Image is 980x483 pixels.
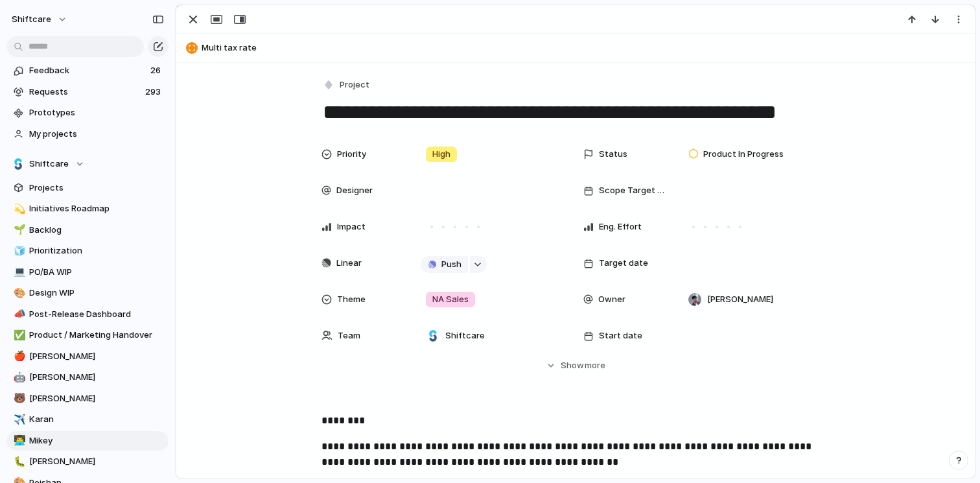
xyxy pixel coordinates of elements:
[29,308,164,321] span: Post-Release Dashboard
[6,389,169,408] a: 🐻[PERSON_NAME]
[6,305,169,324] a: 📣Post-Release Dashboard
[29,244,164,257] span: Prioritization
[432,293,469,306] span: NA Sales
[6,452,169,471] a: 🐛[PERSON_NAME]
[432,148,450,161] span: High
[150,64,163,77] span: 26
[6,61,169,80] a: Feedback26
[14,433,23,448] div: 👨‍💻
[12,392,25,405] button: 🐻
[599,220,642,233] span: Eng. Effort
[14,286,23,301] div: 🎨
[6,431,169,451] a: 👨‍💻Mikey
[12,266,25,279] button: 💻
[12,329,25,342] button: ✅
[29,434,164,447] span: Mikey
[337,148,366,161] span: Priority
[12,224,25,237] button: 🌱
[561,359,584,372] span: Show
[6,368,169,387] a: 🤖[PERSON_NAME]
[337,293,366,306] span: Theme
[14,328,23,343] div: ✅
[145,86,163,99] span: 293
[441,258,461,271] span: Push
[12,308,25,321] button: 📣
[445,329,485,342] span: Shiftcare
[29,287,164,300] span: Design WIP
[6,178,169,198] a: Projects
[29,64,146,77] span: Feedback
[703,148,784,161] span: Product In Progress
[599,257,648,270] span: Target date
[12,350,25,363] button: 🍎
[6,263,169,282] a: 💻PO/BA WIP
[14,454,23,469] div: 🐛
[320,76,373,95] button: Project
[14,202,23,217] div: 💫
[14,349,23,364] div: 🍎
[337,220,366,233] span: Impact
[707,293,773,306] span: [PERSON_NAME]
[336,184,373,197] span: Designer
[29,455,164,468] span: [PERSON_NAME]
[6,410,169,429] a: ✈️Karan
[29,158,69,171] span: Shiftcare
[14,265,23,279] div: 💻
[599,184,666,197] span: Scope Target Date
[202,41,969,54] span: Multi tax rate
[14,244,23,259] div: 🧊
[6,325,169,345] a: ✅Product / Marketing Handover
[6,124,169,144] a: My projects
[182,38,969,58] button: Multi tax rate
[14,412,23,427] div: ✈️
[6,283,169,303] a: 🎨Design WIP
[6,103,169,123] a: Prototypes
[29,224,164,237] span: Backlog
[599,329,642,342] span: Start date
[12,202,25,215] button: 💫
[14,370,23,385] div: 🤖
[29,329,164,342] span: Product / Marketing Handover
[12,13,51,26] span: shiftcare
[598,293,625,306] span: Owner
[29,106,164,119] span: Prototypes
[29,413,164,426] span: Karan
[6,241,169,261] a: 🧊Prioritization
[12,287,25,300] button: 🎨
[29,202,164,215] span: Initiatives Roadmap
[29,86,141,99] span: Requests
[340,78,369,91] span: Project
[6,220,169,240] a: 🌱Backlog
[12,371,25,384] button: 🤖
[599,148,627,161] span: Status
[585,359,605,372] span: more
[29,182,164,194] span: Projects
[421,256,468,273] button: Push
[6,9,74,30] button: shiftcare
[6,199,169,218] a: 💫Initiatives Roadmap
[338,329,360,342] span: Team
[6,82,169,102] a: Requests293
[29,371,164,384] span: [PERSON_NAME]
[12,413,25,426] button: ✈️
[12,244,25,257] button: 🧊
[14,307,23,322] div: 📣
[6,347,169,366] a: 🍎[PERSON_NAME]
[12,434,25,447] button: 👨‍💻
[29,128,164,141] span: My projects
[321,354,830,377] button: Showmore
[336,257,362,270] span: Linear
[14,391,23,406] div: 🐻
